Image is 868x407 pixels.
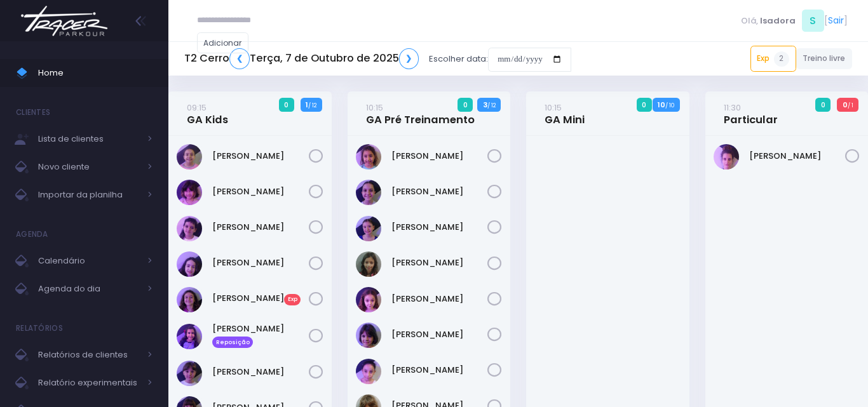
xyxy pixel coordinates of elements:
[545,101,585,126] a: 10:15GA Mini
[356,287,381,312] img: Luisa Tomchinsky Montezano
[487,102,496,109] small: / 12
[212,323,308,348] a: [PERSON_NAME] Reposição
[391,150,487,163] a: [PERSON_NAME]
[356,251,381,277] img: Julia de Campos Munhoz
[714,144,739,170] img: Maria Laura Bertazzi
[815,98,831,112] span: 0
[458,98,473,112] span: 0
[356,216,381,241] img: Jasmim rocha
[197,32,249,53] a: Adicionar
[724,102,741,114] small: 11:30
[38,281,140,297] span: Agenda do dia
[308,102,316,109] small: / 12
[774,51,789,67] span: 2
[187,102,207,114] small: 09:15
[391,328,487,341] a: [PERSON_NAME]
[356,323,381,348] img: Malu Bernardes
[212,150,308,163] a: [PERSON_NAME]
[391,364,487,377] a: [PERSON_NAME]
[212,257,308,269] a: [PERSON_NAME]
[802,10,824,32] span: S
[760,15,796,27] span: Isadora
[736,6,852,35] div: [ ]
[843,100,848,110] strong: 0
[545,102,562,114] small: 10:15
[391,221,487,234] a: [PERSON_NAME]
[38,347,140,363] span: Relatórios de clientes
[177,216,202,241] img: Clara Guimaraes Kron
[279,98,294,112] span: 0
[828,14,844,27] a: Sair
[796,48,853,69] a: Treino livre
[665,102,674,109] small: / 10
[187,101,228,126] a: 09:15GA Kids
[16,316,63,341] h4: Relatórios
[284,294,301,305] span: Exp
[366,102,383,114] small: 10:15
[177,144,202,170] img: Beatriz Cogo
[16,222,48,247] h4: Agenda
[38,253,140,269] span: Calendário
[38,187,140,203] span: Importar da planilha
[356,180,381,205] img: Ana Helena Soutello
[391,185,487,198] a: [PERSON_NAME]
[356,359,381,384] img: Maria Vitória Silva Moura
[38,131,140,147] span: Lista de clientes
[212,366,308,378] a: [PERSON_NAME]
[177,324,202,349] img: Manuela Santos
[749,150,845,163] a: [PERSON_NAME]
[356,144,381,170] img: Alice Oliveira Castro
[399,48,419,69] a: ❯
[38,65,153,81] span: Home
[177,361,202,386] img: Maria Clara Frateschi
[306,100,308,110] strong: 1
[212,292,308,305] a: [PERSON_NAME]Exp
[212,185,308,198] a: [PERSON_NAME]
[391,257,487,269] a: [PERSON_NAME]
[637,98,652,112] span: 0
[391,293,487,305] a: [PERSON_NAME]
[741,15,758,27] span: Olá,
[38,159,140,175] span: Novo cliente
[177,251,202,277] img: Isabela de Brito Moffa
[184,44,571,74] div: Escolher data:
[212,221,308,234] a: [PERSON_NAME]
[750,46,796,71] a: Exp2
[184,48,419,69] h5: T2 Cerro Terça, 7 de Outubro de 2025
[177,180,202,205] img: Chiara Real Oshima Hirata
[16,100,50,125] h4: Clientes
[366,101,475,126] a: 10:15GA Pré Treinamento
[848,102,853,109] small: / 1
[724,101,778,126] a: 11:30Particular
[38,375,140,391] span: Relatório experimentais
[658,100,665,110] strong: 10
[177,287,202,312] img: Luisa Monteiro Ramenzoni
[212,337,253,348] span: Reposição
[483,100,487,110] strong: 3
